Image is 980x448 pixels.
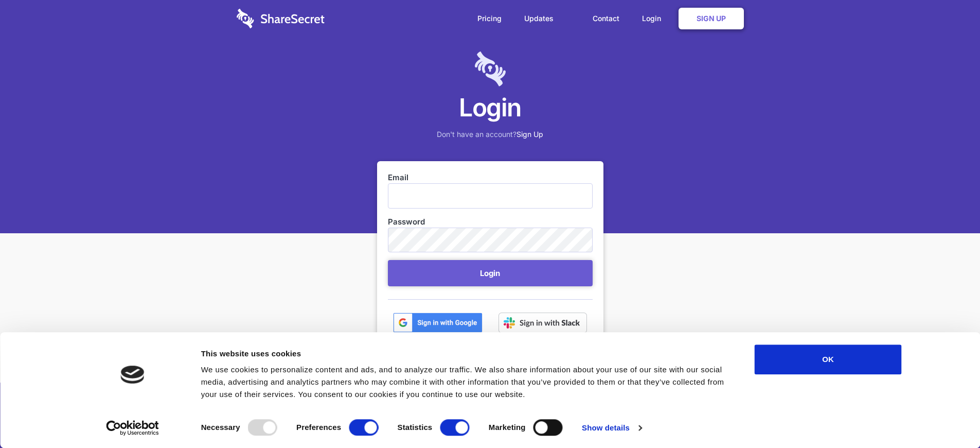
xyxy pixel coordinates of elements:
img: logo-lt-purple-60x68@2x-c671a683ea72a1d466fb5d642181eefbee81c4e10ba9aed56c8e1d7e762e8086.png [475,51,506,87]
button: Login [388,260,593,286]
a: Sign Up [679,8,744,29]
div: We use cookies to personalize content and ads, and to analyze our traffic. We also share informat... [201,364,732,401]
div: This website uses cookies [201,348,732,360]
a: Login [632,3,676,35]
a: Contact [582,3,630,35]
strong: Statistics [398,423,433,432]
img: logo [121,366,145,384]
img: logo-wordmark-white-trans-d4663122ce5f474addd5e946df7df03e33cb6a1c49d2221995e7729f52c070b2.svg [237,9,325,28]
img: Sign in with Slack [498,313,587,333]
a: Sign Up [516,130,543,139]
a: Usercentrics Cookiebot - opens in a new window [87,420,177,436]
label: Email [388,172,593,183]
strong: Marketing [489,423,526,432]
button: OK [755,344,902,374]
img: btn_google_signin_dark_normal_web@2x-02e5a4921c5dab0481f19210d7229f84a41d9f18e5bdafae021273015eeb... [393,313,483,333]
label: Password [388,216,593,228]
a: Show details [582,420,642,436]
a: Pricing [467,3,512,35]
strong: Preferences [296,423,341,432]
strong: Necessary [201,423,240,432]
